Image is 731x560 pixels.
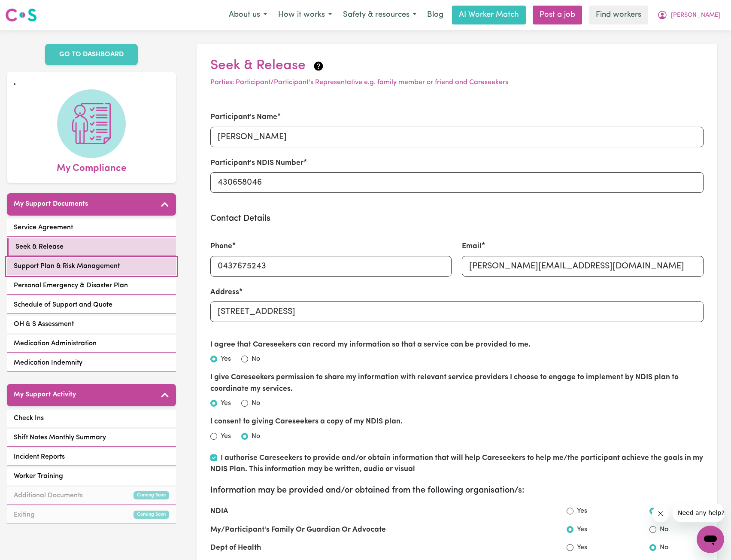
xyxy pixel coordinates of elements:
a: AI Worker Match [452,6,526,24]
label: Address [210,287,239,298]
span: Shift Notes Monthly Summary [14,432,106,443]
label: Yes [577,524,587,535]
span: Incident Reports [14,452,65,462]
img: Careseekers logo [5,7,37,23]
a: ExitingComing Soon [7,506,176,524]
button: My Account [652,6,726,24]
a: Medication Administration [7,335,176,353]
span: Support Plan & Risk Management [14,261,120,271]
span: Medication Administration [14,338,97,349]
iframe: Message from company [673,503,724,522]
small: Coming Soon [133,491,169,499]
a: Shift Notes Monthly Summary [7,429,176,447]
label: No [252,354,260,364]
a: GO TO DASHBOARD [45,44,138,65]
small: Coming Soon [133,511,169,519]
span: Medication Indemnity [14,358,82,368]
label: I give Careseekers permission to share my information with relevant service providers I choose to... [210,372,704,395]
button: My Support Activity [7,384,176,406]
h5: My Support Activity [14,391,76,399]
a: My Compliance [14,89,169,176]
label: My/Participant's Family Or Guardian Or Advocate [210,524,386,536]
label: No [660,524,668,535]
a: Find workers [589,6,648,24]
a: OH & S Assessment [7,316,176,333]
label: Yes [221,431,231,441]
label: No [660,542,668,553]
button: About us [223,6,273,24]
span: [PERSON_NAME] [671,11,720,20]
label: No [252,431,260,441]
button: My Support Documents [7,193,176,216]
a: Service Agreement [7,219,176,237]
h5: My Support Documents [14,200,88,208]
label: Yes [577,542,587,553]
label: Participant's NDIS Number [210,158,303,169]
h3: Information may be provided and/or obtained from the following organisation/s: [210,485,704,496]
iframe: Button to launch messaging window [697,526,724,553]
a: Blog [422,6,449,24]
label: I agree that Careseekers can record my information so that a service can be provided to me. [210,339,531,350]
a: Check Ins [7,410,176,427]
h3: Contact Details [210,213,704,224]
button: How it works [273,6,337,24]
span: Additional Documents [14,490,83,501]
label: Dept of Health [210,542,261,554]
span: Service Agreement [14,222,73,233]
span: Personal Emergency & Disaster Plan [14,280,128,291]
label: Phone [210,241,232,252]
h2: Seek & Release [210,58,704,74]
label: Yes [221,398,231,408]
label: No [252,398,260,408]
label: Yes [221,354,231,364]
label: Email [462,241,482,252]
a: Schedule of Support and Quote [7,296,176,314]
label: Participant's Name [210,112,277,123]
a: Worker Training [7,468,176,485]
label: NDIA [210,506,228,517]
span: Worker Training [14,471,63,481]
a: Post a job [533,6,582,24]
p: Parties: Participant/Participant's Representative e.g. family member or friend and Careseekers [210,77,704,88]
a: Incident Reports [7,448,176,466]
a: Support Plan & Risk Management [7,258,176,275]
label: I consent to giving Careseekers a copy of my NDIS plan. [210,416,403,427]
label: Yes [577,506,587,516]
button: Safety & resources [337,6,422,24]
a: Additional DocumentsComing Soon [7,487,176,505]
span: Check Ins [14,413,44,423]
span: Exiting [14,510,35,520]
span: OH & S Assessment [14,319,74,329]
a: Personal Emergency & Disaster Plan [7,277,176,295]
span: Seek & Release [15,242,64,252]
a: Medication Indemnity [7,354,176,372]
a: Seek & Release [7,238,176,256]
label: I authorise Careseekers to provide and/or obtain information that will help Careseekers to help m... [210,454,703,473]
span: My Compliance [57,158,126,176]
span: Schedule of Support and Quote [14,300,112,310]
iframe: Close message [652,505,669,522]
a: Careseekers logo [5,5,37,25]
span: Need any help? [5,6,52,13]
